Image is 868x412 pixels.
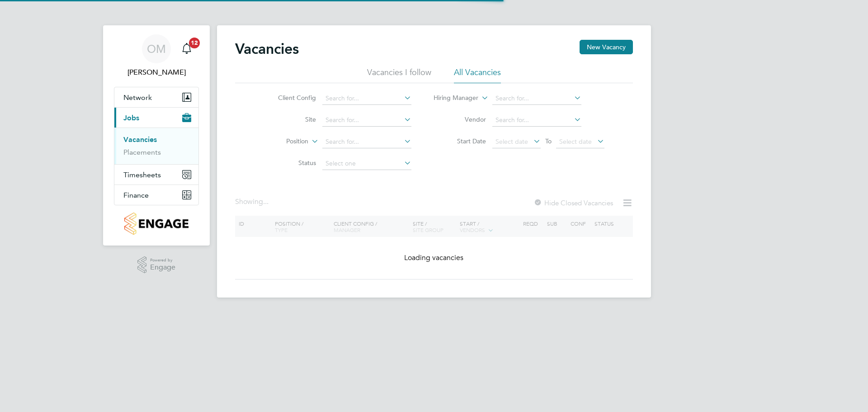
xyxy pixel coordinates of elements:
[123,114,139,122] span: Jobs
[559,137,592,146] span: Select date
[256,137,308,146] label: Position
[263,197,269,206] span: ...
[114,213,199,235] a: Go to home page
[123,93,152,102] span: Network
[235,40,299,58] h2: Vacancies
[124,213,188,235] img: countryside-properties-logo-retina.png
[492,92,581,105] input: Search for...
[147,43,166,55] span: OM
[264,115,316,123] label: Site
[235,197,270,207] div: Showing
[426,94,478,103] label: Hiring Manager
[322,157,411,170] input: Select one
[114,128,198,164] div: Jobs
[495,137,528,146] span: Select date
[137,256,176,274] a: Powered byEngage
[114,185,198,205] button: Finance
[580,40,633,54] button: New Vacancy
[322,136,411,148] input: Search for...
[189,38,200,48] span: 12
[367,67,431,83] li: Vacancies I follow
[533,199,613,207] label: Hide Closed Vacancies
[114,108,198,128] button: Jobs
[103,25,210,246] nav: Main navigation
[492,114,581,127] input: Search for...
[264,159,316,167] label: Status
[123,148,161,156] a: Placements
[150,256,175,264] span: Powered by
[114,165,198,185] button: Timesheets
[123,191,149,199] span: Finance
[434,115,486,123] label: Vendor
[322,92,411,105] input: Search for...
[454,67,501,83] li: All Vacancies
[150,264,175,271] span: Engage
[123,170,161,179] span: Timesheets
[264,94,316,102] label: Client Config
[114,87,198,107] button: Network
[322,114,411,127] input: Search for...
[178,34,196,63] a: 12
[123,135,157,144] a: Vacancies
[114,34,199,78] a: OM[PERSON_NAME]
[542,135,554,147] span: To
[114,67,199,78] span: Ollie Morrissey
[434,137,486,145] label: Start Date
